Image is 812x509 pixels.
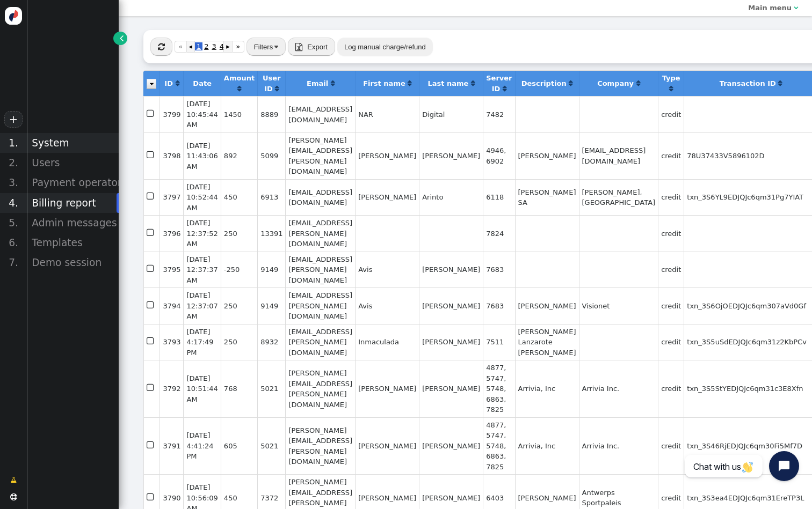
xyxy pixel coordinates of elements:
a:  [237,85,241,93]
td: [PERSON_NAME] [419,324,483,360]
td: credit [658,324,684,360]
a:  [176,79,179,87]
span:  [147,226,156,240]
button:  Export [288,38,335,56]
td: [EMAIL_ADDRESS][DOMAIN_NAME] [285,96,355,132]
td: 4877, 5747, 5748, 6863, 7825 [483,360,514,417]
td: [PERSON_NAME] SA [515,179,579,216]
td: Avis [355,252,419,288]
span:  [147,381,156,395]
b: Last name [427,79,468,87]
span: 2 [202,42,210,50]
td: 5021 [257,360,285,417]
span: 4 [218,42,226,50]
td: [PERSON_NAME] Lanzarote [PERSON_NAME] [515,324,579,360]
b: Company [597,79,634,87]
span: Click to sort [408,80,411,87]
b: User ID [263,74,281,93]
a:  [408,79,411,87]
span:  [120,33,124,43]
span:  [147,299,156,312]
span:  [295,43,302,51]
span: [DATE] 12:37:07 AM [186,291,218,320]
td: 5021 [257,417,285,475]
a:  [331,79,335,87]
span: [DATE] 10:45:44 AM [186,100,218,129]
td: 9149 [257,252,285,288]
td: 5099 [257,132,285,179]
td: [PERSON_NAME][EMAIL_ADDRESS][PERSON_NAME][DOMAIN_NAME] [285,417,355,475]
td: Arrivia Inc. [579,360,658,417]
div: Admin messages [27,213,119,233]
span:  [147,190,156,203]
a:  [3,471,24,489]
span: Click to sort [471,80,475,87]
td: [PERSON_NAME] [419,417,483,475]
td: [PERSON_NAME] [515,132,579,179]
a:  [503,85,506,93]
td: Arrivia Inc. [579,417,658,475]
img: icon_dropdown_trigger.png [147,79,156,89]
td: [PERSON_NAME] [355,132,419,179]
td: NAR [355,96,419,132]
td: Digital [419,96,483,132]
td: 250 [221,215,257,252]
td: 7482 [483,96,514,132]
div: Users [27,153,119,173]
a:  [471,79,475,87]
b: Email [307,79,328,87]
td: 7683 [483,287,514,324]
td: 3799 [160,96,183,132]
span:  [147,335,156,348]
span: [DATE] 10:52:44 AM [186,183,218,212]
td: credit [658,96,684,132]
span: Click to sort [331,80,335,87]
a: ◂ [187,41,195,53]
b: Main menu [748,4,792,12]
span: [DATE] 12:37:52 AM [186,219,218,248]
span: Click to sort [669,85,673,92]
div: Demo session [27,253,119,272]
span:  [147,262,156,276]
td: credit [658,360,684,417]
span: Click to sort [503,85,506,92]
b: Amount [224,74,255,82]
span: 1 [195,42,202,50]
td: [PERSON_NAME] [355,417,419,475]
span: Click to sort [636,80,640,87]
td: [EMAIL_ADDRESS][PERSON_NAME][DOMAIN_NAME] [285,324,355,360]
td: 1450 [221,96,257,132]
td: 6913 [257,179,285,216]
td: credit [658,215,684,252]
img: logo-icon.svg [5,7,23,25]
td: 7511 [483,324,514,360]
td: [PERSON_NAME][EMAIL_ADDRESS][PERSON_NAME][DOMAIN_NAME] [285,132,355,179]
div: Payment operators [27,173,119,193]
a: ▸ [223,41,231,53]
span:  [147,107,156,121]
td: 8889 [257,96,285,132]
a:  [113,32,127,45]
td: [PERSON_NAME] [355,179,419,216]
td: 3796 [160,215,183,252]
td: 6118 [483,179,514,216]
b: Description [521,79,567,87]
td: Inmaculada [355,324,419,360]
td: credit [658,287,684,324]
button: Log manual charge/refund [337,38,433,56]
td: [PERSON_NAME], [GEOGRAPHIC_DATA] [579,179,658,216]
td: [PERSON_NAME] [419,287,483,324]
td: 3791 [160,417,183,475]
td: [EMAIL_ADDRESS][DOMAIN_NAME] [285,179,355,216]
td: 9149 [257,287,285,324]
td: [PERSON_NAME] [355,360,419,417]
td: [PERSON_NAME] [419,132,483,179]
td: 7824 [483,215,514,252]
td: [EMAIL_ADDRESS][DOMAIN_NAME] [579,132,658,179]
span: [DATE] 11:43:06 AM [186,142,218,171]
td: 3794 [160,287,183,324]
td: Arinto [419,179,483,216]
td: credit [658,252,684,288]
td: [EMAIL_ADDRESS][PERSON_NAME][DOMAIN_NAME] [285,215,355,252]
td: 605 [221,417,257,475]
